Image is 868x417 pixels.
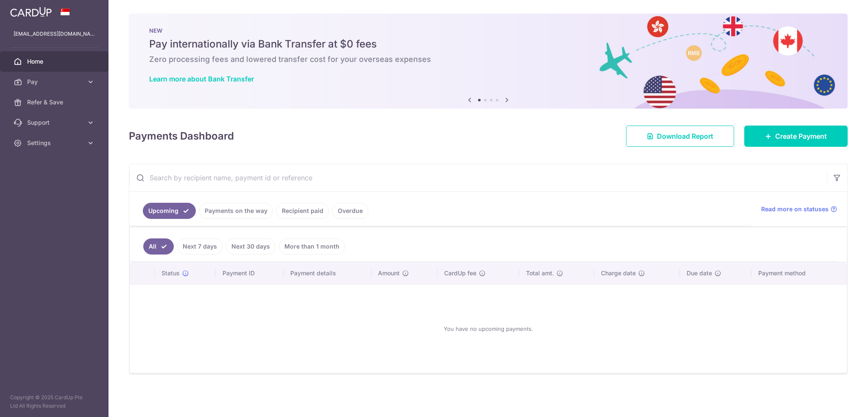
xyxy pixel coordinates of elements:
a: Create Payment [744,126,848,147]
span: Refer & Save [27,98,83,106]
a: Overdue [332,203,368,219]
a: Recipient paid [276,203,329,219]
span: Amount [378,269,400,277]
a: All [143,238,174,255]
th: Payment method [751,262,847,284]
a: Learn more about Bank Transfer [149,75,254,83]
h5: Pay internationally via Bank Transfer at $0 fees [149,37,827,51]
a: Download Report [626,126,734,147]
span: Charge date [601,269,636,277]
a: Payments on the way [199,203,273,219]
a: Next 7 days [177,238,223,255]
span: Support [27,118,83,127]
a: Read more on statuses [761,205,837,213]
span: CardUp fee [444,269,476,277]
span: Settings [27,139,83,147]
span: Home [27,57,83,66]
a: Upcoming [143,203,196,219]
h6: Zero processing fees and lowered transfer cost for your overseas expenses [149,54,827,64]
input: Search by recipient name, payment id or reference [129,164,827,191]
h4: Payments Dashboard [129,129,234,144]
iframe: Opens a widget where you can find more information [814,392,860,413]
span: Status [161,269,180,277]
span: Due date [687,269,712,277]
span: Read more on statuses [761,205,829,213]
div: You have no upcoming payments. [140,291,837,366]
p: NEW [149,27,827,34]
span: Total amt. [526,269,554,277]
img: CardUp [10,7,52,17]
th: Payment details [284,262,371,284]
img: Bank transfer banner [129,14,848,109]
span: Download Report [657,131,713,141]
span: Create Payment [775,131,827,141]
a: Next 30 days [226,238,275,255]
th: Payment ID [216,262,284,284]
p: [EMAIL_ADDRESS][DOMAIN_NAME] [14,30,95,38]
span: Pay [27,78,83,86]
a: More than 1 month [279,238,345,255]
